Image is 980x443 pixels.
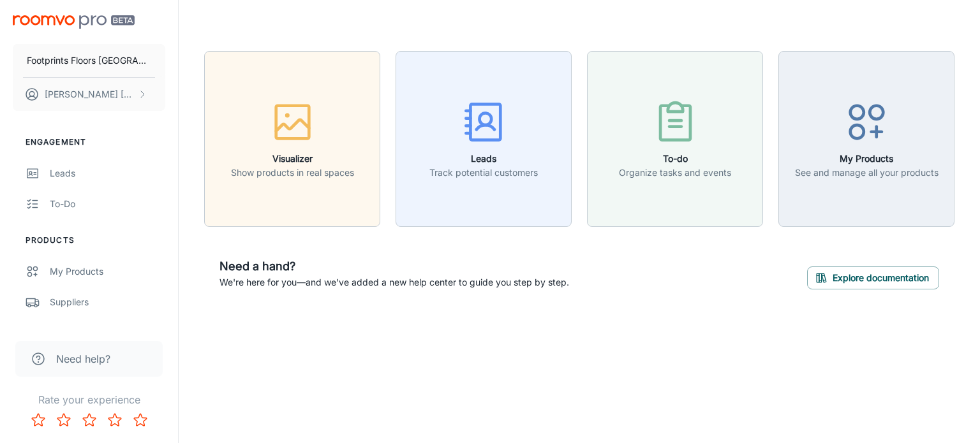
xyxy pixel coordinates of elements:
[396,51,572,227] button: LeadsTrack potential customers
[795,152,939,166] h6: My Products
[619,152,731,166] h6: To-do
[219,275,569,289] p: We're here for you—and we've added a new help center to guide you step by step.
[429,166,538,180] p: Track potential customers
[204,51,380,227] button: VisualizerShow products in real spaces
[587,51,763,227] button: To-doOrganize tasks and events
[50,326,165,340] div: QR Codes
[50,197,165,211] div: To-do
[219,258,569,275] h6: Need a hand?
[13,15,135,29] img: Roomvo PRO Beta
[56,351,110,367] span: Need help?
[396,131,572,144] a: LeadsTrack potential customers
[795,166,939,180] p: See and manage all your products
[778,131,954,144] a: My ProductsSee and manage all your products
[231,166,354,180] p: Show products in real spaces
[13,44,165,77] button: Footprints Floors [GEOGRAPHIC_DATA]
[429,152,538,166] h6: Leads
[50,265,165,279] div: My Products
[50,295,165,309] div: Suppliers
[27,54,151,68] p: Footprints Floors [GEOGRAPHIC_DATA]
[619,166,731,180] p: Organize tasks and events
[778,51,954,227] button: My ProductsSee and manage all your products
[231,152,354,166] h6: Visualizer
[45,87,135,101] p: [PERSON_NAME] [PERSON_NAME]
[587,131,763,144] a: To-doOrganize tasks and events
[807,270,939,283] a: Explore documentation
[50,166,165,180] div: Leads
[807,266,939,289] button: Explore documentation
[13,78,165,111] button: [PERSON_NAME] [PERSON_NAME]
